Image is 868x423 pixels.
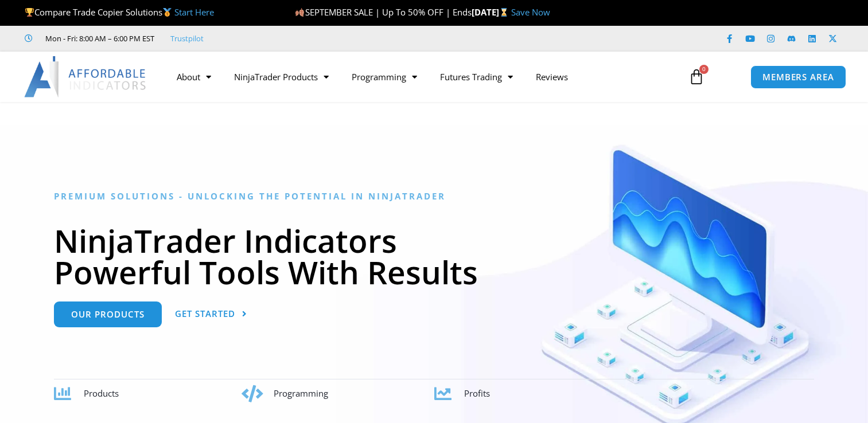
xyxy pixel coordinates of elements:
span: Products [84,387,119,399]
a: Programming [340,64,429,90]
span: SEPTEMBER SALE | Up To 50% OFF | Ends [295,6,471,18]
strong: [DATE] [472,6,511,18]
img: 🏆 [25,8,34,17]
a: Start Here [174,6,214,18]
h1: NinjaTrader Indicators Powerful Tools With Results [54,225,814,288]
img: LogoAI | Affordable Indicators – NinjaTrader [24,56,147,97]
h6: Premium Solutions - Unlocking the Potential in NinjaTrader [54,191,814,202]
a: Futures Trading [429,64,524,90]
span: MEMBERS AREA [762,73,834,81]
span: Get Started [175,310,235,318]
a: 0 [671,60,722,93]
span: Mon - Fri: 8:00 AM – 6:00 PM EST [42,32,154,45]
a: About [165,64,223,90]
span: Profits [464,387,490,399]
span: 0 [699,65,709,74]
a: NinjaTrader Products [223,64,340,90]
a: Our Products [54,301,162,327]
img: 🥇 [163,8,172,17]
span: Programming [274,387,328,399]
img: 🍂 [295,8,304,17]
a: Save Now [511,6,550,18]
a: Get Started [175,301,247,327]
nav: Menu [165,64,678,90]
a: Trustpilot [170,32,204,45]
img: ⌛ [500,8,508,17]
span: Our Products [71,310,145,319]
span: Compare Trade Copier Solutions [25,6,214,18]
a: MEMBERS AREA [750,65,846,89]
a: Reviews [524,64,579,90]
